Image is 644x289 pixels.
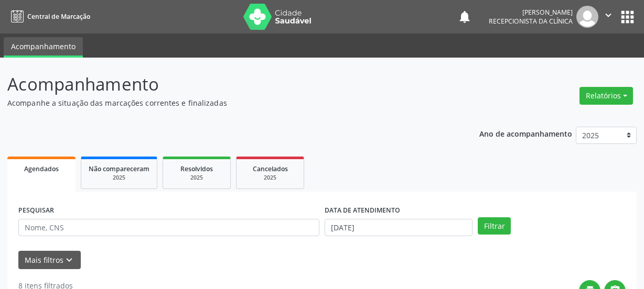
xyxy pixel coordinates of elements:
[180,164,213,173] span: Resolvidos
[478,217,511,235] button: Filtrar
[253,164,288,173] span: Cancelados
[4,37,83,58] a: Acompanhamento
[18,219,319,237] input: Nome, CNS
[489,8,573,17] div: [PERSON_NAME]
[576,6,598,28] img: img
[27,12,90,21] span: Central de Marcação
[479,127,572,140] p: Ano de acompanhamento
[325,219,473,237] input: Selecione um intervalo
[7,8,90,25] a: Central de Marcação
[489,17,573,26] span: Recepcionista da clínica
[598,6,618,28] button: 
[18,251,81,269] button: Mais filtroskeyboard_arrow_down
[170,174,223,182] div: 2025
[89,164,149,173] span: Não compareceram
[18,203,54,219] label: PESQUISAR
[89,174,149,182] div: 2025
[618,8,637,26] button: apps
[24,164,59,173] span: Agendados
[579,87,633,105] button: Relatórios
[7,97,448,108] p: Acompanhe a situação das marcações correntes e finalizadas
[457,9,472,24] button: notifications
[603,9,614,21] i: 
[244,174,296,182] div: 2025
[63,254,75,266] i: keyboard_arrow_down
[7,71,448,97] p: Acompanhamento
[325,203,400,219] label: DATA DE ATENDIMENTO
